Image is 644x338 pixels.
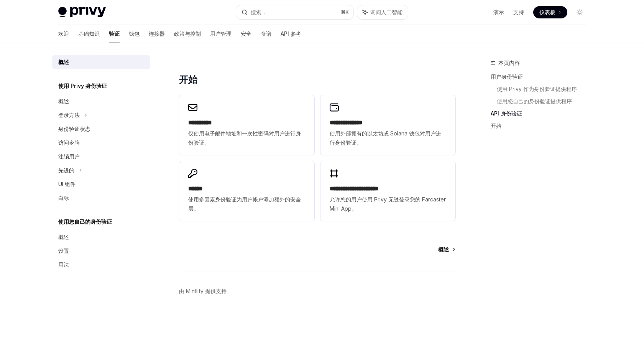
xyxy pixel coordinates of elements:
a: 仪表板 [533,6,567,18]
a: API 身份验证 [491,107,592,120]
font: 安全 [241,30,251,37]
img: 灯光标志 [58,7,106,18]
a: 使用您自己的身份验证提供程序 [497,95,592,107]
button: 询问人工智能 [357,5,408,19]
font: 用户管理 [210,30,232,37]
font: 用户身份验证 [491,73,523,80]
font: 注销用户 [58,153,80,160]
font: 本页内容 [498,59,520,66]
a: 钱包 [129,25,140,43]
font: 概述 [58,98,69,104]
font: 使用外部拥有的以太坊或 Solana 钱包对用户进行身份验证。 [330,130,441,146]
font: 演示 [493,9,504,15]
font: UI 组件 [58,181,76,187]
a: 设置 [52,244,150,258]
button: 切换暗模式 [573,6,586,18]
a: 身份验证状态 [52,122,150,136]
font: 白标 [58,195,69,201]
a: API 参考 [281,25,301,43]
a: 注销用户 [52,150,150,163]
font: 使用多因素身份验证为用户帐户添加额外的安全层。 [188,196,301,212]
a: 验证 [109,25,120,43]
font: 食谱 [261,30,271,37]
a: 安全 [241,25,251,43]
a: 食谱 [261,25,271,43]
a: 基础知识 [78,25,100,43]
font: 访问令牌 [58,139,80,146]
a: 开始 [491,120,592,132]
a: 概述 [52,230,150,244]
font: 搜索... [251,9,265,15]
button: 搜索...⌘K [236,5,353,19]
font: API 参考 [281,30,301,37]
font: 先进的 [58,167,74,173]
font: 概述 [58,59,69,65]
a: 政策与控制 [174,25,201,43]
a: 概述 [438,246,455,253]
font: 用法 [58,261,69,268]
font: 连接器 [149,30,165,37]
a: 演示 [493,8,504,16]
a: 用户身份验证 [491,71,592,83]
font: 钱包 [129,30,140,37]
font: 开始 [491,122,501,129]
a: 概述 [52,55,150,69]
font: 使用您自己的身份验证 [58,218,112,225]
font: 使用您自己的身份验证提供程序 [497,98,572,104]
a: 连接器 [149,25,165,43]
font: 概述 [438,246,449,252]
font: 开始 [179,74,197,85]
a: 用法 [52,258,150,272]
a: 由 Mintlify 提供支持 [179,287,227,295]
font: 身份验证状态 [58,125,90,132]
font: ⌘ [341,9,345,15]
font: 设置 [58,247,69,254]
font: 基础知识 [78,30,100,37]
font: 仪表板 [539,9,555,15]
font: 使用 Privy 身份验证 [58,82,107,89]
a: 白标 [52,191,150,205]
font: 仅使用电子邮件地址和一次性密码对用户进行身份验证。 [188,130,301,146]
font: 验证 [109,30,120,37]
font: 支持 [513,9,524,15]
font: 政策与控制 [174,30,201,37]
font: 由 Mintlify 提供支持 [179,288,227,294]
font: 询问人工智能 [370,9,402,15]
font: 登录方法 [58,112,80,118]
a: 用户管理 [210,25,232,43]
font: 概述 [58,234,69,240]
font: 允许您的用户使用 Privy 无缝登录您的 Farcaster Mini App。 [330,196,446,212]
a: 支持 [513,8,524,16]
font: 使用 Privy 作为身份验证提供程序 [497,86,577,92]
font: K [345,9,349,15]
font: API 身份验证 [491,110,522,117]
a: 欢迎 [58,25,69,43]
a: **** *使用多因素身份验证为用户帐户添加额外的安全层。 [179,161,314,221]
font: 欢迎 [58,30,69,37]
a: UI 组件 [52,177,150,191]
a: 访问令牌 [52,136,150,150]
a: 概述 [52,94,150,108]
a: 使用 Privy 作为身份验证提供程序 [497,83,592,95]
